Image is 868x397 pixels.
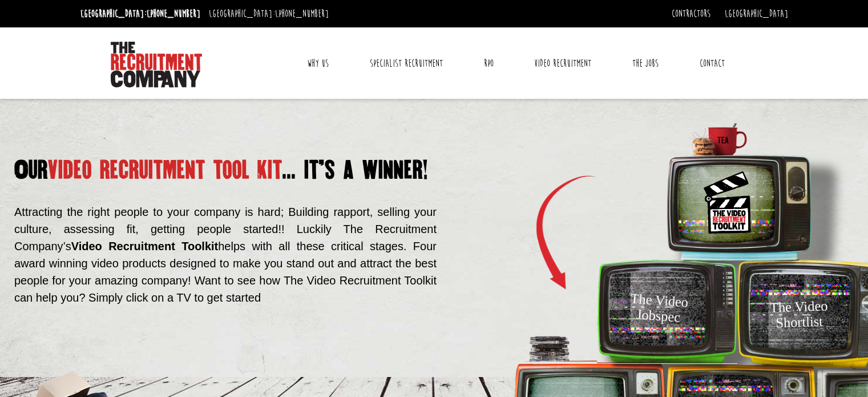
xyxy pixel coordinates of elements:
[700,168,754,236] img: Toolkit_Logo.svg
[597,258,737,363] img: TV-Green.png
[147,7,200,20] a: [PHONE_NUMBER]
[475,49,502,78] a: RPO
[111,42,202,87] img: The Recruitment Company
[361,49,451,78] a: Specialist Recruitment
[748,297,850,331] h3: The Video Shortlist
[672,7,710,20] a: Contractors
[526,49,600,78] a: Video Recruitment
[597,122,868,258] img: tv-blue.png
[725,7,788,20] a: [GEOGRAPHIC_DATA]
[629,291,689,325] h3: The Video Jobspec
[737,258,868,364] img: tv-yellow-bright.png
[275,7,329,20] a: [PHONE_NUMBER]
[691,49,733,78] a: Contact
[282,156,429,184] span: ... it’s a winner!
[14,160,488,181] h1: video recruitment tool kit
[14,156,48,184] span: Our
[511,122,597,362] img: Arrow.png
[298,49,337,78] a: Why Us
[624,49,667,78] a: The Jobs
[206,5,332,23] li: [GEOGRAPHIC_DATA]:
[71,240,219,252] strong: Video Recruitment Toolkit
[14,203,437,306] p: Attracting the right people to your company is hard; Building rapport, selling your culture, asse...
[78,5,203,23] li: [GEOGRAPHIC_DATA]:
